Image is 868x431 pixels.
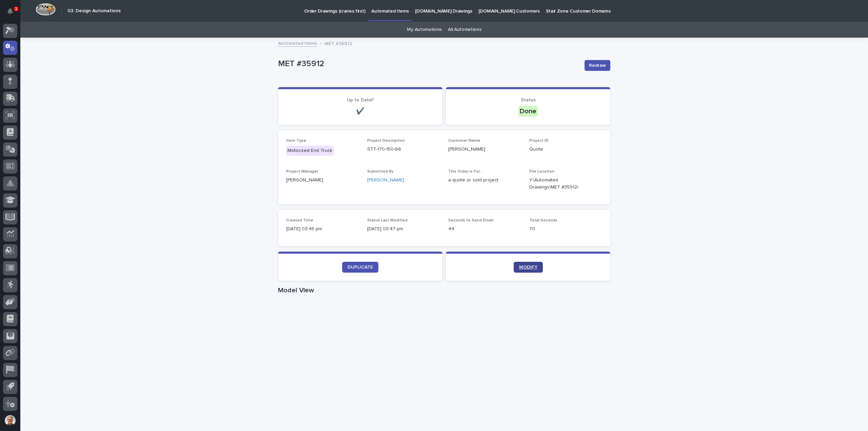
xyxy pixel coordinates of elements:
[448,177,521,184] p: a quote or sold project
[529,218,557,222] span: Total Seconds
[286,177,359,184] p: [PERSON_NAME]
[448,170,483,174] span: This Order is For...
[286,226,359,233] p: [DATE] 03:45 pm
[367,177,404,184] a: [PERSON_NAME]
[3,4,17,18] button: Notifications
[589,62,606,69] span: Redraw
[529,226,602,233] p: 70
[585,60,610,71] button: Redraw
[529,170,554,174] span: File Location
[278,39,317,47] a: Automated Items
[448,146,521,153] p: [PERSON_NAME]
[367,170,394,174] span: Submitted By
[367,226,440,233] p: [DATE] 03:47 pm
[286,139,306,143] span: Item Type
[407,22,442,38] a: My Automations
[448,22,481,38] a: All Automations
[367,139,405,143] span: Project Description
[8,8,17,19] div: Notifications1
[521,98,536,102] span: Status
[347,98,374,102] span: Up to Date?
[514,262,543,273] a: MODIFY
[3,413,17,428] button: users-avatar
[286,218,313,222] span: Created Time
[448,218,493,222] span: Seconds to Send Email
[367,146,440,153] p: STT-170-150-66
[36,3,56,16] img: Workspace Logo
[15,6,17,11] p: 1
[448,139,480,143] span: Customer Name
[286,146,334,156] div: Motorized End Truck
[448,226,521,233] p: 44
[529,139,549,143] span: Project ID
[518,106,538,117] div: Done
[348,265,373,270] span: DUPLICATE
[342,262,378,273] a: DUPLICATE
[278,59,579,69] p: MET #35912
[529,177,586,191] : Y:\Automated Drawings\MET #35912\
[286,107,434,115] p: ✔️
[519,265,537,270] span: MODIFY
[529,146,602,153] p: Quote
[286,170,318,174] span: Project Manager
[278,286,610,294] h1: Model View
[324,39,352,47] p: MET #35912
[367,218,408,222] span: Status Last Modified
[67,8,121,14] h2: 03. Design Automations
